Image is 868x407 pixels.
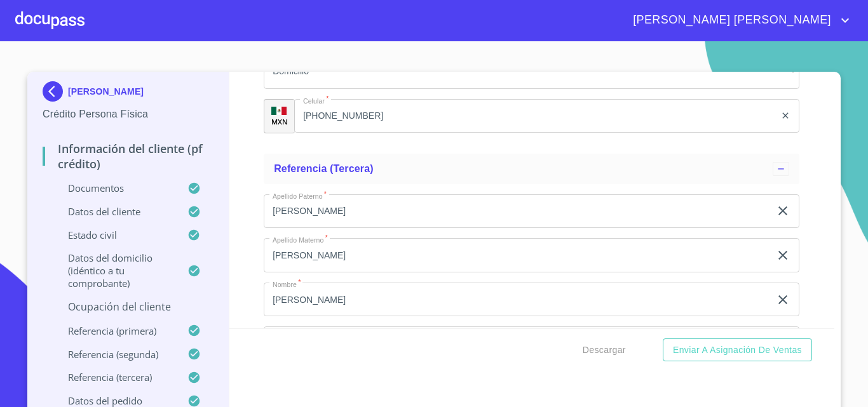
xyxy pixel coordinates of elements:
span: Enviar a Asignación de Ventas [673,342,802,358]
button: Descargar [578,338,631,362]
button: clear input [780,110,790,121]
span: Referencia (tercera) [274,163,374,174]
p: Ocupación del Cliente [43,300,214,314]
span: [PERSON_NAME] [PERSON_NAME] [623,10,837,30]
p: Datos del cliente [43,205,187,218]
div: [PERSON_NAME] [43,81,214,107]
button: clear input [775,292,790,307]
p: Datos del domicilio (idéntico a tu comprobante) [43,251,187,290]
img: R93DlvwvvjP9fbrDwZeCRYBHk45OWMq+AAOlFVsxT89f82nwPLnD58IP7+ANJEaWYhP0Tx8kkA0WlQMPQsAAgwAOmBj20AXj6... [271,107,287,116]
p: Estado Civil [43,229,187,241]
p: MXN [271,117,288,126]
p: Referencia (tercera) [43,371,187,384]
p: Documentos [43,182,187,194]
p: Referencia (primera) [43,324,187,337]
p: Información del cliente (PF crédito) [43,141,214,171]
span: Descargar [583,342,626,358]
p: Referencia (segunda) [43,348,187,361]
button: account of current user [623,10,853,30]
p: Datos del pedido [43,394,187,407]
div: Referencia (tercera) [264,154,799,184]
button: clear input [775,248,790,263]
p: Crédito Persona Física [43,107,214,122]
button: clear input [775,203,790,218]
div: Domicilio [264,55,799,89]
p: [PERSON_NAME] [68,86,144,97]
button: Enviar a Asignación de Ventas [663,338,812,362]
img: Docupass spot blue [43,81,68,102]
